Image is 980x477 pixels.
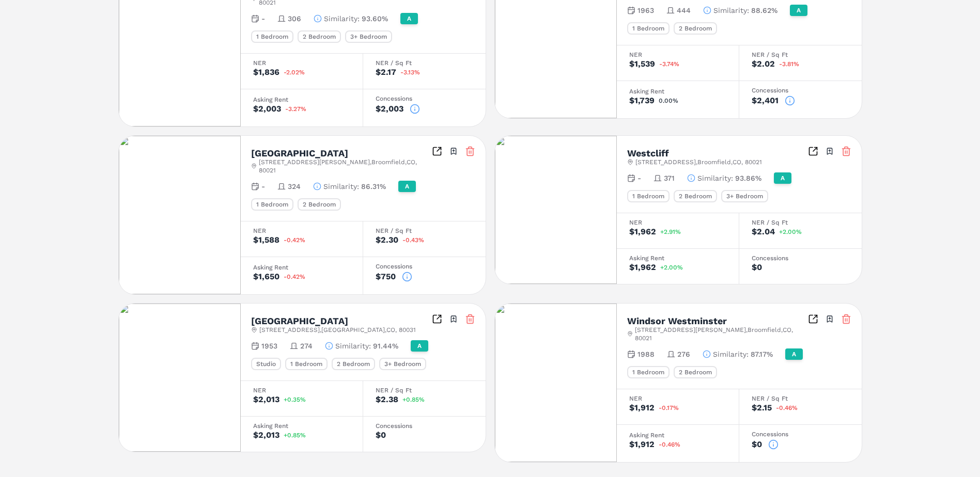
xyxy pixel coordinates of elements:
span: 324 [288,181,301,192]
span: +0.85% [284,432,306,438]
span: +0.85% [402,396,425,403]
span: 1963 [637,5,654,15]
span: -0.42% [284,237,305,243]
div: 1 Bedroom [627,190,670,202]
span: 87.17% [751,349,773,359]
div: $0 [752,263,762,272]
div: $2.04 [752,228,775,236]
div: 1 Bedroom [627,366,670,378]
div: Asking Rent [629,432,726,438]
div: NER / Sq Ft [752,219,849,226]
span: Similarity : [697,173,733,183]
h2: [GEOGRAPHIC_DATA] [251,149,348,158]
div: A [400,13,418,24]
span: -2.02% [284,69,305,75]
span: 276 [677,349,690,359]
span: -3.13% [400,69,420,75]
span: -0.46% [776,405,798,411]
div: Asking Rent [253,264,350,271]
div: NER / Sq Ft [752,52,849,58]
span: 91.44% [373,341,398,351]
div: $1,912 [629,404,655,412]
div: NER / Sq Ft [376,387,473,393]
span: 444 [677,5,691,15]
div: $1,539 [629,60,655,68]
span: +2.00% [660,264,683,271]
div: NER [629,52,726,58]
span: 93.86% [735,173,761,183]
span: +0.35% [284,396,306,403]
div: $2,013 [253,431,279,439]
div: $2,003 [253,105,281,113]
span: -3.74% [659,61,679,67]
div: 3+ Bedroom [379,358,426,370]
div: $2.02 [752,60,775,68]
span: 93.60% [362,13,388,24]
div: 1 Bedroom [251,198,293,211]
a: Inspect Comparables [808,146,818,156]
div: $2.38 [376,395,398,404]
div: $0 [752,440,762,449]
div: $1,962 [629,263,656,272]
div: 1 Bedroom [285,358,328,370]
span: -3.27% [285,106,306,112]
div: $2,013 [253,395,279,404]
div: NER [253,228,350,234]
div: A [398,181,416,192]
span: 371 [664,173,675,183]
span: -0.43% [402,237,424,243]
div: $1,962 [629,228,656,236]
div: Concessions [752,255,849,261]
div: Concessions [752,431,849,437]
div: NER [629,395,726,402]
span: 274 [300,341,313,351]
div: $1,588 [253,236,279,244]
div: $1,836 [253,68,279,76]
div: Concessions [752,87,849,93]
div: A [774,172,791,184]
div: NER [253,387,350,393]
span: -0.17% [659,405,679,411]
div: $1,739 [629,97,655,105]
span: 1988 [637,349,655,359]
div: A [790,5,807,16]
span: 88.62% [751,5,777,15]
div: Concessions [376,423,473,429]
div: 2 Bedroom [674,366,717,378]
div: $2.17 [376,68,396,76]
span: -0.46% [659,441,680,448]
div: $750 [376,273,396,281]
div: 3+ Bedroom [345,30,392,43]
div: A [411,340,428,352]
div: Concessions [376,96,473,102]
span: [STREET_ADDRESS] , [GEOGRAPHIC_DATA] , CO , 80031 [259,326,416,334]
div: NER / Sq Ft [376,228,473,234]
h2: [GEOGRAPHIC_DATA] [251,316,348,326]
div: NER / Sq Ft [752,395,849,402]
span: Similarity : [713,349,749,359]
span: 1953 [261,341,277,351]
div: 3+ Bedroom [721,190,768,202]
span: - [261,181,265,192]
span: 86.31% [361,181,386,192]
div: Asking Rent [629,88,726,94]
a: Inspect Comparables [432,314,442,324]
span: Similarity : [335,341,371,351]
div: $2.15 [752,404,772,412]
span: Similarity : [323,181,359,192]
span: [STREET_ADDRESS][PERSON_NAME] , Broomfield , CO , 80021 [259,158,431,174]
div: NER [253,60,350,66]
div: Asking Rent [253,97,350,103]
span: +2.00% [779,229,802,235]
h2: Westcliff [627,149,669,158]
h2: Windsor Westminster [627,316,727,326]
span: Similarity : [324,13,360,24]
div: 2 Bedroom [298,198,341,211]
div: 2 Bedroom [298,30,341,43]
div: $1,912 [629,440,655,449]
div: Studio [251,358,281,370]
span: - [637,173,641,183]
span: 306 [288,13,301,24]
span: [STREET_ADDRESS] , Broomfield , CO , 80021 [635,158,762,166]
div: NER / Sq Ft [376,60,473,66]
